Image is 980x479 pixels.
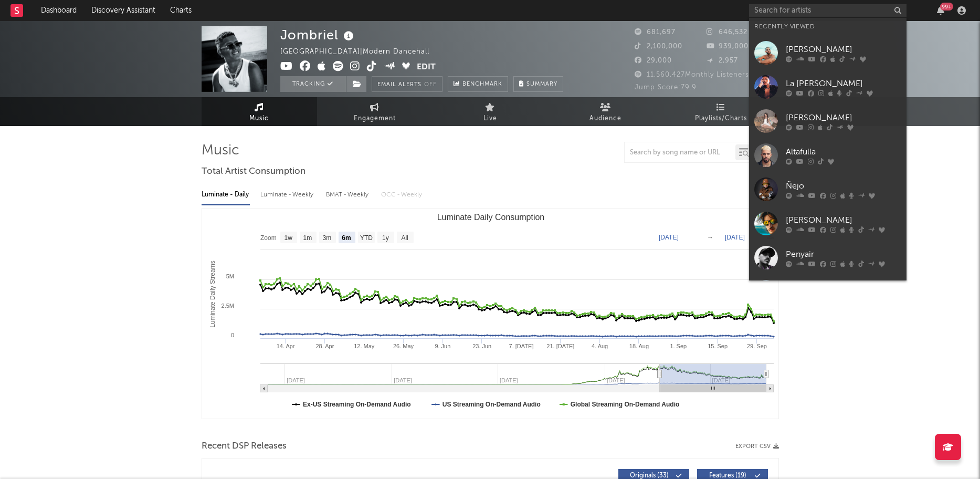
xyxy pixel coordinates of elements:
[209,261,216,327] text: Luminate Daily Streams
[695,112,747,125] span: Playlists/Charts
[513,76,563,92] button: Summary
[786,111,901,124] div: [PERSON_NAME]
[749,206,907,241] a: [PERSON_NAME]
[754,20,901,33] div: Recently Viewed
[284,234,292,242] text: 1w
[472,343,491,349] text: 23. Jun
[303,401,411,408] text: Ex-US Streaming On-Demand Audio
[592,343,608,349] text: 4. Aug
[276,343,294,349] text: 14. Apr
[226,273,234,279] text: 5M
[280,46,441,58] div: [GEOGRAPHIC_DATA] | Modern Dancehall
[635,57,672,64] span: 29,000
[707,234,713,241] text: →
[382,234,389,242] text: 1y
[546,343,574,349] text: 21. [DATE]
[202,209,779,419] svg: Luminate Daily Consumption
[230,332,234,338] text: 0
[322,234,331,242] text: 3m
[526,81,557,87] span: Summary
[326,186,371,204] div: BMAT - Weekly
[462,78,502,91] span: Benchmark
[749,104,907,138] a: [PERSON_NAME]
[625,473,673,479] span: Originals ( 33 )
[448,76,508,92] a: Benchmark
[749,172,907,206] a: Ñejo
[629,343,648,349] text: 18. Aug
[937,6,944,15] button: 99+
[704,473,752,479] span: Features ( 19 )
[280,26,356,44] div: Jombriel
[202,97,317,126] a: Music
[342,234,351,242] text: 6m
[786,248,901,261] div: Penyair
[393,343,414,349] text: 26. May
[372,76,442,92] button: Email AlertsOff
[354,112,396,125] span: Engagement
[221,303,234,309] text: 2.5M
[202,440,287,453] span: Recent DSP Releases
[707,43,749,50] span: 939,000
[940,3,953,11] div: 99 +
[786,145,901,158] div: Altafulla
[417,61,436,74] button: Edit
[707,29,747,36] span: 646,532
[749,241,907,275] a: Penyair
[786,77,901,90] div: La [PERSON_NAME]
[260,186,315,204] div: Luminate - Weekly
[735,443,779,450] button: Export CSV
[786,43,901,56] div: [PERSON_NAME]
[635,84,697,91] span: Jump Score: 79.9
[360,234,372,242] text: YTD
[354,343,375,349] text: 12. May
[635,29,676,36] span: 681,697
[749,138,907,172] a: Altafulla
[746,343,766,349] text: 29. Sep
[749,70,907,104] a: La [PERSON_NAME]
[202,186,250,204] div: Luminate - Daily
[280,76,346,92] button: Tracking
[786,180,901,192] div: Ñejo
[442,401,540,408] text: US Streaming On-Demand Audio
[786,214,901,226] div: [PERSON_NAME]
[401,234,408,242] text: All
[570,401,679,408] text: Global Streaming On-Demand Audio
[433,97,548,126] a: Live
[249,112,269,125] span: Music
[437,213,544,222] text: Luminate Daily Consumption
[303,234,312,242] text: 1m
[315,343,334,349] text: 28. Apr
[317,97,433,126] a: Engagement
[625,149,735,157] input: Search by song name or URL
[725,234,745,241] text: [DATE]
[708,343,728,349] text: 15. Sep
[749,4,907,17] input: Search for artists
[202,165,305,178] span: Total Artist Consumption
[589,112,621,125] span: Audience
[424,82,437,88] em: Off
[663,97,779,126] a: Playlists/Charts
[670,343,687,349] text: 1. Sep
[548,97,663,126] a: Audience
[635,43,682,50] span: 2,100,000
[707,57,738,64] span: 2,957
[749,275,907,309] a: Blessd
[509,343,533,349] text: 7. [DATE]
[483,112,497,125] span: Live
[659,234,679,241] text: [DATE]
[749,36,907,70] a: [PERSON_NAME]
[635,71,749,78] span: 11,560,427 Monthly Listeners
[260,234,277,242] text: Zoom
[435,343,450,349] text: 9. Jun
